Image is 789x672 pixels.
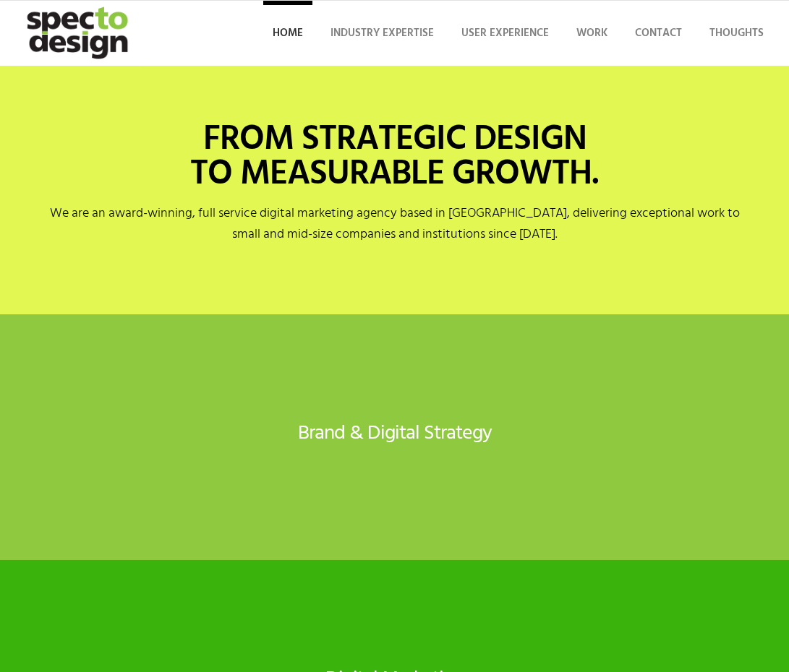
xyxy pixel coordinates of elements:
a: Contact [626,1,691,66]
span: User Experience [461,25,549,42]
img: specto-logo-2020 [16,1,142,66]
p: We are an award-winning, full service digital marketing agency based in [GEOGRAPHIC_DATA], delive... [36,203,753,245]
span: Home [273,25,303,42]
a: Work [567,1,617,66]
a: Thoughts [700,1,773,66]
span: Work [576,25,607,42]
a: Home [263,1,312,66]
span: Contact [635,25,682,42]
a: User Experience [452,1,558,66]
h1: FROM STRATEGIC DESIGN TO MEASURABLE GROWTH. [36,123,753,192]
span: Thoughts [709,25,764,42]
a: Industry Expertise [321,1,443,66]
span: Industry Expertise [330,25,434,42]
